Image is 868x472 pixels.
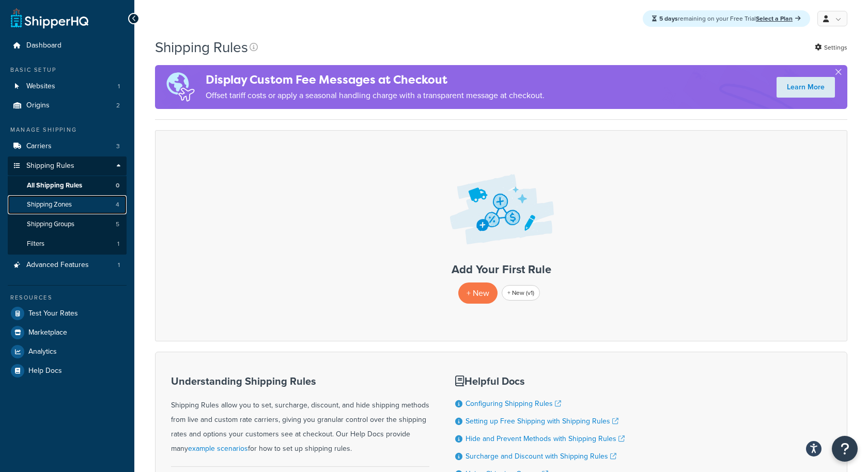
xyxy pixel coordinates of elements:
[8,137,127,156] a: Carriers 3
[28,348,57,356] span: Analytics
[118,82,120,91] span: 1
[8,176,127,195] a: All Shipping Rules 0
[8,77,127,96] li: Websites
[26,82,55,91] span: Websites
[502,285,540,301] a: + New (v1)
[155,65,206,109] img: duties-banner-06bc72dcb5fe05cb3f9472aba00be2ae8eb53ab6f0d8bb03d382ba314ac3c341.png
[116,101,120,110] span: 2
[8,195,127,214] li: Shipping Zones
[8,323,127,342] a: Marketplace
[466,433,625,444] a: Hide and Prevent Methods with Shipping Rules
[777,77,835,98] a: Learn More
[27,200,72,209] span: Shipping Zones
[27,181,82,190] span: All Shipping Rules
[27,240,44,248] span: Filters
[8,125,127,134] div: Manage Shipping
[466,416,618,427] a: Setting up Free Shipping with Shipping Rules
[28,367,62,375] span: Help Docs
[8,96,127,115] li: Origins
[188,443,248,454] a: example scenarios
[116,200,119,209] span: 4
[8,256,127,275] a: Advanced Features 1
[8,234,127,254] li: Filters
[756,14,801,23] a: Select a Plan
[26,142,52,151] span: Carriers
[28,328,67,337] span: Marketplace
[8,293,127,302] div: Resources
[8,77,127,96] a: Websites 1
[815,40,847,55] a: Settings
[8,342,127,361] a: Analytics
[206,71,545,88] h4: Display Custom Fee Messages at Checkout
[458,282,498,304] p: + New
[8,215,127,234] li: Shipping Groups
[455,375,625,387] h3: Helpful Docs
[8,66,127,74] div: Basic Setup
[206,88,545,103] p: Offset tariff costs or apply a seasonal handling charge with a transparent message at checkout.
[11,8,88,28] a: ShipperHQ Home
[26,162,74,170] span: Shipping Rules
[8,96,127,115] a: Origins 2
[27,220,74,229] span: Shipping Groups
[8,176,127,195] li: All Shipping Rules
[118,261,120,270] span: 1
[116,142,120,151] span: 3
[8,195,127,214] a: Shipping Zones 4
[26,101,50,110] span: Origins
[8,361,127,380] a: Help Docs
[8,36,127,55] a: Dashboard
[116,220,119,229] span: 5
[466,451,616,462] a: Surcharge and Discount with Shipping Rules
[832,436,858,462] button: Open Resource Center
[116,181,119,190] span: 0
[8,156,127,255] li: Shipping Rules
[8,304,127,323] a: Test Your Rates
[171,375,429,387] h3: Understanding Shipping Rules
[8,215,127,234] a: Shipping Groups 5
[8,137,127,156] li: Carriers
[117,240,119,248] span: 1
[466,398,561,409] a: Configuring Shipping Rules
[643,10,810,27] div: remaining on your Free Trial
[171,375,429,456] div: Shipping Rules allow you to set, surcharge, discount, and hide shipping methods from live and cus...
[8,156,127,176] a: Shipping Rules
[8,234,127,254] a: Filters 1
[26,41,61,50] span: Dashboard
[8,256,127,275] li: Advanced Features
[166,263,836,276] h3: Add Your First Rule
[155,37,248,57] h1: Shipping Rules
[28,309,78,318] span: Test Your Rates
[26,261,89,270] span: Advanced Features
[659,14,678,23] strong: 5 days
